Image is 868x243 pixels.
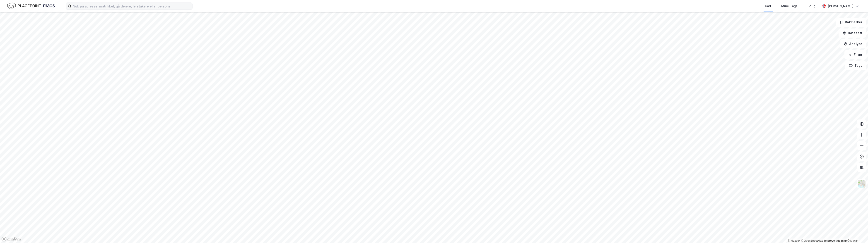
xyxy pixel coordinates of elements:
img: Z [857,179,866,188]
button: Tags [845,61,866,70]
a: OpenStreetMap [801,239,823,242]
div: Bolig [808,3,815,9]
div: Kontrollprogram for chat [845,221,868,243]
div: Mine Tags [781,3,798,9]
a: Mapbox [788,239,800,242]
button: Filter [844,50,866,59]
a: Improve this map [824,239,847,242]
input: Søk på adresse, matrikkel, gårdeiere, leietakere eller personer [71,3,192,10]
div: Kart [765,3,771,9]
a: Mapbox homepage [1,236,21,242]
img: logo.f888ab2527a4732fd821a326f86c7f29.svg [7,2,55,10]
button: Analyse [840,39,866,48]
button: Datasett [839,29,866,38]
iframe: Chat Widget [845,221,868,243]
div: [PERSON_NAME] [828,3,854,9]
button: Bokmerker [836,18,866,27]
